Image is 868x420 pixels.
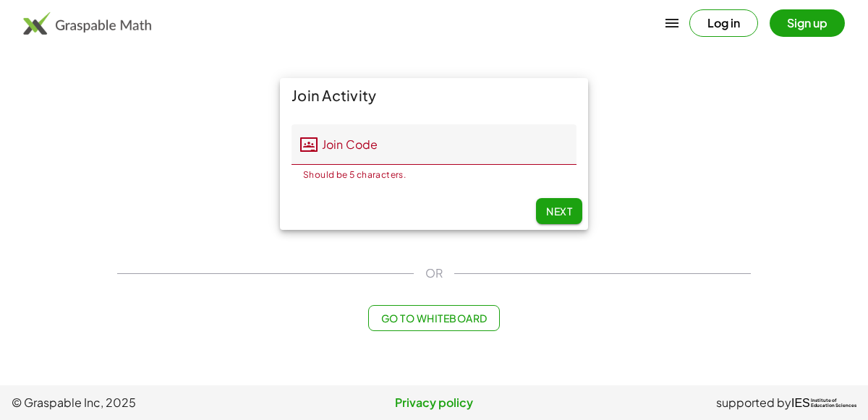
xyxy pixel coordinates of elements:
button: Log in [689,9,758,37]
button: Next [536,198,582,224]
button: Sign up [770,9,845,37]
button: Go to Whiteboard [368,305,499,331]
span: IES [791,396,810,410]
span: Next [546,205,572,218]
span: OR [425,265,443,282]
div: Should be 5 characters. [303,171,565,179]
span: Institute of Education Sciences [811,398,856,408]
span: supported by [716,394,791,411]
span: © Graspable Inc, 2025 [12,394,293,411]
span: Go to Whiteboard [380,312,487,325]
a: Privacy policy [293,394,574,411]
div: Join Activity [280,78,588,113]
a: IESInstitute ofEducation Sciences [791,394,856,411]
